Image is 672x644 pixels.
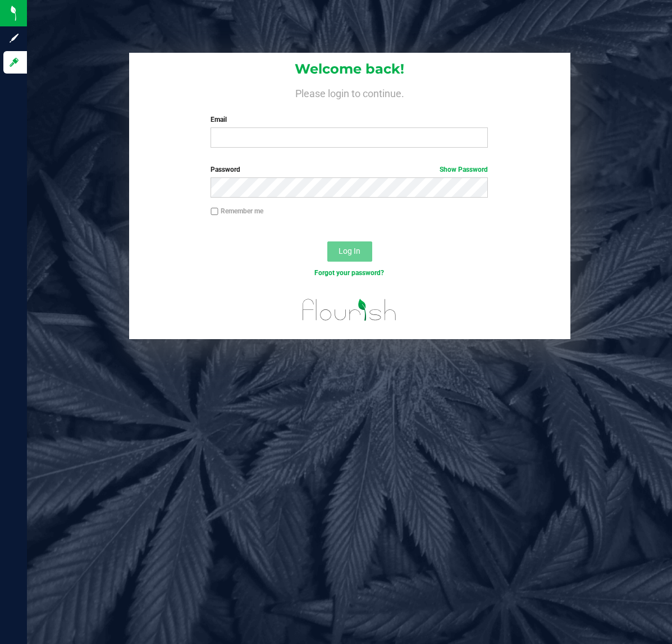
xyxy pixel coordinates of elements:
img: flourish_logo.svg [294,290,405,330]
span: Password [211,166,240,173]
h4: Please login to continue. [129,85,570,99]
label: Remember me [211,206,263,216]
a: Forgot your password? [314,269,384,277]
inline-svg: Log in [8,57,20,68]
button: Log In [327,241,372,262]
inline-svg: Sign up [8,33,20,44]
a: Show Password [440,166,488,173]
span: Log In [339,246,360,255]
input: Remember me [211,208,218,216]
h1: Welcome back! [129,62,570,76]
label: Email [211,115,488,125]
